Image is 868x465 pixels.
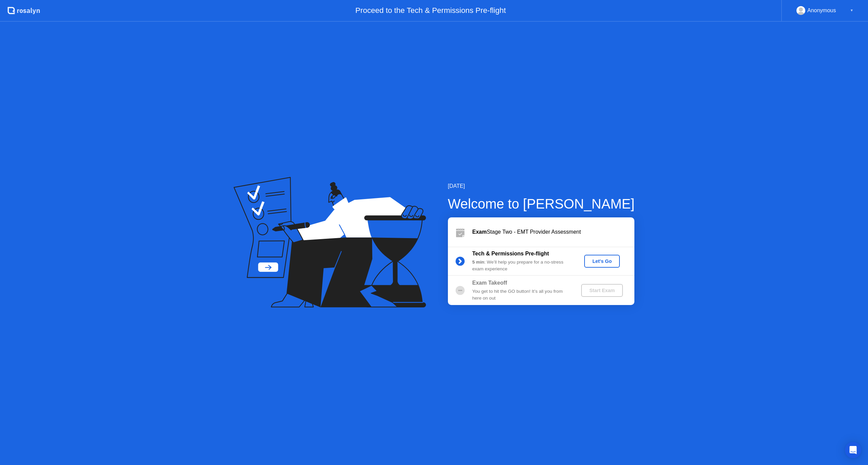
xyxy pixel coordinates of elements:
[472,288,570,302] div: You get to hit the GO button! It’s all you from here on out
[584,288,620,293] div: Start Exam
[472,229,487,235] b: Exam
[472,260,485,265] b: 5 min
[472,259,570,273] div: : We’ll help you prepare for a no-stress exam experience
[472,251,549,256] b: Tech & Permissions Pre-flight
[584,255,620,268] button: Let's Go
[581,284,623,297] button: Start Exam
[448,182,635,190] div: [DATE]
[850,6,853,15] div: ▼
[587,258,617,264] div: Let's Go
[472,280,507,286] b: Exam Takeoff
[472,228,634,236] div: Stage Two - EMT Provider Assessment
[845,442,861,458] div: Open Intercom Messenger
[448,194,635,214] div: Welcome to [PERSON_NAME]
[807,6,836,15] div: Anonymous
